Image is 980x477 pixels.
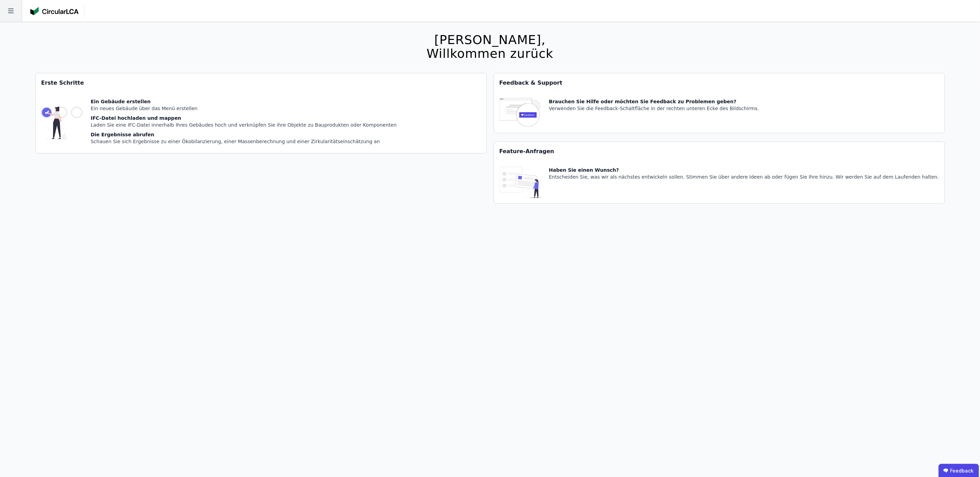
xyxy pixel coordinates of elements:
div: Brauchen Sie Hilfe oder möchten Sie Feedback zu Problemen geben? [549,98,759,105]
div: Feedback & Support [494,73,945,93]
img: getting_started_tile-DrF_GRSv.svg [41,98,82,148]
div: Ein Gebäude erstellen [91,98,396,105]
div: IFC-Datei hochladen und mappen [91,115,396,121]
div: Feature-Anfragen [494,142,945,161]
div: Haben Sie einen Wunsch? [549,167,939,173]
div: Verwenden Sie die Feedback-Schaltfläche in der rechten unteren Ecke des Bildschirms. [549,105,759,112]
div: Erste Schritte [35,73,486,93]
div: Willkommen zurück [426,47,553,61]
div: Ein neues Gebäude über das Menü erstellen [91,105,396,112]
div: Schauen Sie sich Ergebnisse zu einer Ökobilanzierung, einer Massenberechnung und einer Zirkularit... [91,138,396,145]
div: [PERSON_NAME], [426,33,553,47]
img: feedback-icon-HCTs5lye.svg [499,98,541,127]
div: Laden Sie eine IFC-Datei innerhalb Ihres Gebäudes hoch und verknüpfen Sie ihre Objekte zu Bauprod... [91,121,396,128]
div: Die Ergebnisse abrufen [91,131,396,138]
div: Entscheiden Sie, was wir als nächstes entwickeln sollen. Stimmen Sie über andere Ideen ab oder fü... [549,173,939,180]
img: Concular [30,7,79,15]
img: feature_request_tile-UiXE1qGU.svg [499,167,541,198]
